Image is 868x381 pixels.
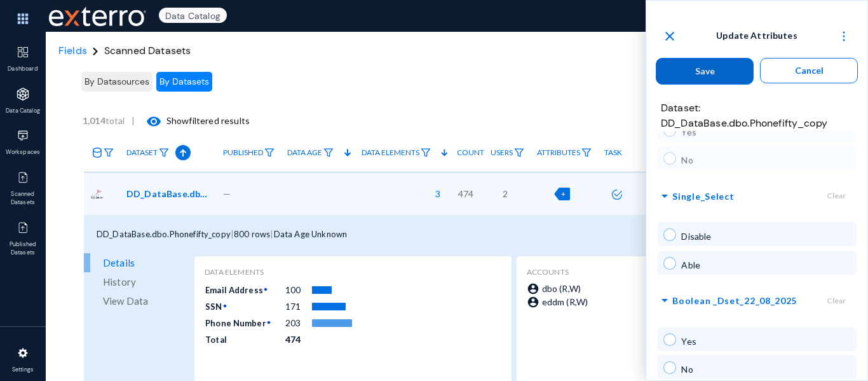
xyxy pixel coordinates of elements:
span: total [83,115,132,126]
span: Exterro [46,3,144,29]
span: + [561,190,566,198]
a: Task [598,142,628,163]
span: Data Age Unknown [274,229,348,239]
span: Show filtered results [135,115,250,126]
span: | [231,229,234,239]
span: Attributes [537,148,580,157]
td: Email Address [205,282,285,297]
span: 800 rows [234,229,270,239]
mat-icon: account_circle [527,282,542,295]
span: Data Catalog [3,107,44,116]
img: icon-published.svg [17,171,29,184]
span: Count [457,148,484,157]
span: Dashboard [3,65,44,74]
span: By Datasets [159,76,209,87]
img: icon-workspace.svg [17,129,29,142]
span: Data Elements [362,148,419,157]
a: Attributes [531,142,598,164]
a: Users [484,142,531,164]
span: Scanned Datasets [104,44,191,57]
img: icon-filter.svg [159,148,169,157]
img: exterro-work-mark.svg [49,6,146,26]
td: SSN [205,298,285,314]
img: icon-filter.svg [421,148,431,157]
a: History [84,272,191,291]
img: icon-filter.svg [264,148,275,157]
span: Details [103,253,135,272]
a: Flags [641,142,688,164]
div: Data Elements [205,267,501,278]
mat-icon: account_circle [527,296,542,308]
span: Dataset [126,148,158,157]
td: 100 [285,282,311,298]
span: Data Age [287,148,322,157]
td: 171 [285,298,311,315]
span: View Data [103,291,148,310]
span: Users [491,148,513,157]
mat-icon: visibility [146,114,161,129]
div: accounts [527,267,823,278]
button: By Datasources [81,72,153,92]
span: History [103,272,136,291]
span: Task [604,148,622,157]
img: icon-settings.svg [17,347,29,359]
span: DD_DataBase.dbo.Phonefifty_copy [97,229,231,239]
img: icon-dashboard.svg [17,46,29,59]
span: dbo (R,W) [542,283,581,294]
td: Total [205,331,285,347]
span: By Datasources [85,76,149,87]
span: 2 [503,187,508,200]
a: Dataset [120,142,175,164]
span: 3 [429,187,440,200]
img: icon-published.svg [17,221,29,234]
td: 203 [285,315,311,331]
a: Data Elements [355,142,437,164]
img: sqlserver.png [90,187,104,201]
td: 474 [285,331,311,348]
span: Data Catalog [159,8,227,23]
span: eddm (R,W) [542,296,588,307]
span: DD_DataBase.dbo.Phonefifty_copy [126,187,212,200]
a: View Data [84,291,191,310]
a: Details [84,253,191,272]
a: Published [217,142,281,164]
a: Fields [58,44,87,57]
span: Published Datasets [3,240,44,258]
img: icon-filter.svg [581,148,592,157]
a: Data Age [281,142,340,164]
span: | [132,115,135,126]
span: Published [223,148,263,157]
b: 1,014 [83,115,105,126]
img: icon-applications.svg [17,88,29,100]
img: icon-filter.svg [514,148,524,157]
button: By Datasets [156,72,212,92]
span: Settings [3,366,44,375]
span: | [270,229,273,239]
span: Workspaces [3,148,44,157]
span: — [223,187,231,200]
td: Phone Number [205,315,285,330]
span: 474 [458,187,473,200]
img: app launcher [4,5,42,32]
span: Scanned Datasets [3,190,44,207]
img: icon-filter.svg [323,148,334,157]
img: icon-filter.svg [104,148,114,157]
